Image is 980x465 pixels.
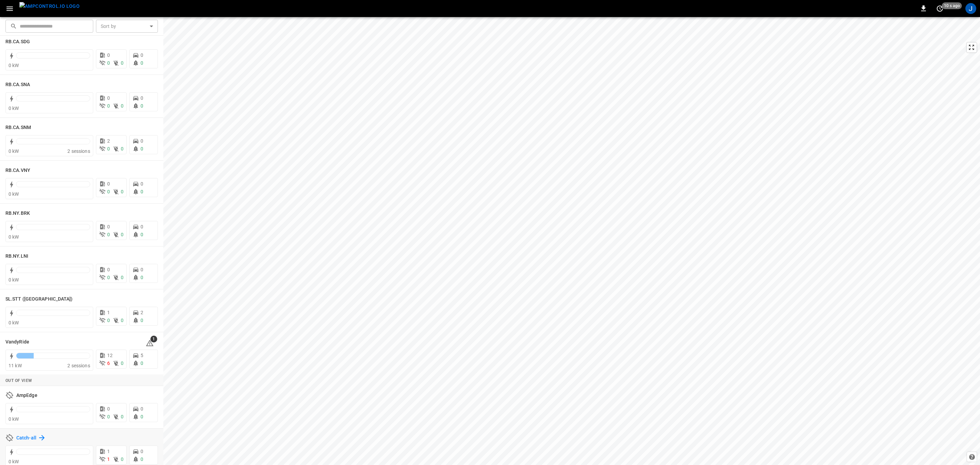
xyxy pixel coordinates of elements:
span: 0 [141,103,143,109]
span: 0 [107,52,110,58]
span: 0 [121,232,124,237]
span: 0 [107,267,110,272]
span: 0 [141,181,143,187]
span: 6 [107,360,110,366]
h6: RB.CA.SNA [5,81,30,89]
span: 0 [121,60,124,66]
span: 0 [141,189,143,194]
span: 0 [107,181,110,187]
strong: Out of View [5,378,32,383]
span: 2 sessions [67,363,90,368]
span: 0 [141,406,143,412]
span: 0 [141,318,143,323]
span: 1 [107,456,110,462]
span: 0 [141,52,143,58]
span: 11 kW [9,363,22,368]
span: 0 kW [9,416,19,422]
h6: RB.CA.VNY [5,167,30,174]
span: 0 [107,60,110,66]
span: 0 [121,146,124,151]
span: 0 kW [9,63,19,68]
span: 1 [107,310,110,315]
span: 0 [141,60,143,66]
span: 0 [141,224,143,229]
span: 0 [121,275,124,280]
span: 0 [141,360,143,366]
span: 0 [107,95,110,101]
span: 0 kW [9,234,19,240]
h6: VandyRide [5,338,29,346]
div: profile-icon [965,3,976,14]
h6: RB.CA.SNM [5,124,31,131]
span: 5 [141,353,143,358]
span: 0 [107,146,110,151]
span: 0 kW [9,148,19,154]
span: 0 [141,414,143,419]
span: 0 [121,103,124,109]
span: 2 [141,310,143,315]
span: 0 kW [9,191,19,197]
h6: RB.NY.BRK [5,210,30,217]
canvas: Map [163,17,980,465]
span: 0 [121,456,124,462]
h6: AmpEdge [16,392,37,399]
span: 0 [141,275,143,280]
span: 0 [141,95,143,101]
span: 0 [141,232,143,237]
span: 1 [107,449,110,454]
span: 2 sessions [67,148,90,154]
img: ampcontrol.io logo [19,2,80,11]
span: 0 [107,414,110,419]
span: 0 [121,189,124,194]
h6: RB.NY.LNI [5,253,28,260]
span: 0 [107,318,110,323]
span: 0 [141,267,143,272]
span: 0 [121,360,124,366]
span: 0 kW [9,320,19,325]
span: 2 [107,138,110,144]
span: 0 [121,414,124,419]
h6: RB.CA.SDG [5,38,30,46]
span: 0 [141,138,143,144]
h6: SL.STT (Statesville) [5,295,73,303]
span: 0 [141,146,143,151]
h6: Catch-all [16,434,36,442]
span: 10 s ago [942,2,962,9]
span: 0 [107,275,110,280]
span: 12 [107,353,113,358]
span: 0 [107,224,110,229]
span: 0 [107,103,110,109]
span: 0 kW [9,277,19,283]
span: 0 kW [9,459,19,464]
span: 0 [121,318,124,323]
span: 0 [141,456,143,462]
span: 1 [150,336,157,342]
span: 0 kW [9,106,19,111]
span: 0 [107,406,110,412]
button: set refresh interval [934,3,945,14]
span: 0 [107,232,110,237]
span: 0 [141,449,143,454]
span: 0 [107,189,110,194]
